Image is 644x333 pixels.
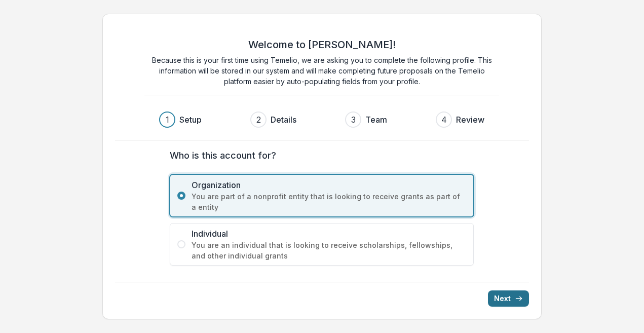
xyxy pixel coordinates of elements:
span: Organization [192,179,466,191]
span: You are part of a nonprofit entity that is looking to receive grants as part of a entity [192,191,466,212]
p: Because this is your first time using Temelio, we are asking you to complete the following profil... [144,55,499,87]
div: 2 [256,114,261,126]
label: Who is this account for? [170,149,468,162]
div: Progress [159,112,484,128]
div: 1 [166,114,169,126]
button: Next [488,290,529,307]
h3: Team [365,114,387,126]
span: You are an individual that is looking to receive scholarships, fellowships, and other individual ... [192,240,466,261]
div: 3 [351,114,356,126]
h3: Setup [179,114,202,126]
h2: Welcome to [PERSON_NAME]! [248,39,396,51]
h3: Review [456,114,484,126]
span: Individual [192,228,466,240]
h3: Details [271,114,296,126]
div: 4 [441,114,447,126]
